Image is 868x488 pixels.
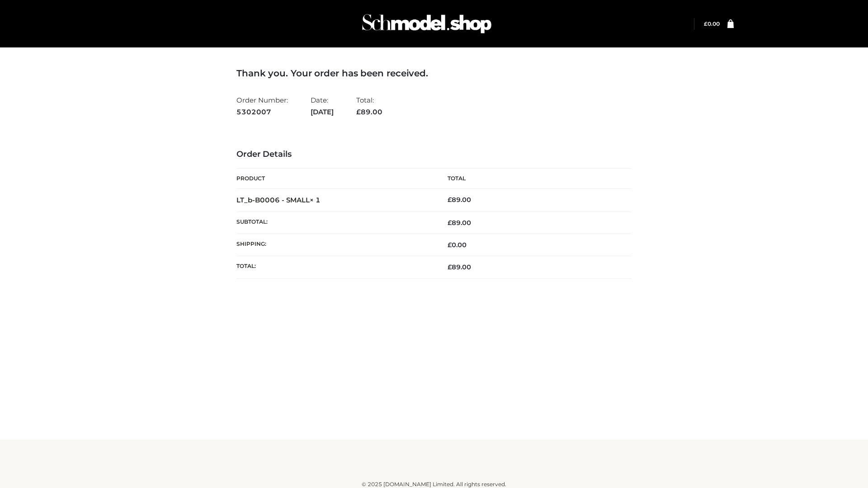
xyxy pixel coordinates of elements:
h3: Order Details [236,150,632,160]
th: Total [434,169,632,189]
span: £ [356,108,361,116]
li: Order Number: [236,92,288,120]
span: 89.00 [448,263,471,271]
li: Date: [311,92,334,120]
span: £ [448,241,452,249]
bdi: 89.00 [448,196,471,204]
li: Total: [356,92,382,120]
span: £ [448,219,452,227]
th: Subtotal: [236,211,434,234]
strong: 5302007 [236,106,288,118]
span: £ [448,263,452,271]
span: £ [704,20,708,27]
img: Schmodel Admin 964 [359,6,495,42]
span: 89.00 [356,108,382,116]
a: £0.00 [704,20,720,27]
bdi: 0.00 [704,20,720,27]
strong: [DATE] [311,106,334,118]
span: 89.00 [448,219,471,227]
span: £ [448,196,452,204]
th: Product [236,169,434,189]
th: Total: [236,256,434,278]
h3: Thank you. Your order has been received. [236,68,632,79]
th: Shipping: [236,234,434,256]
strong: × 1 [310,196,321,204]
bdi: 0.00 [448,241,467,249]
strong: LT_b-B0006 - SMALL [236,196,321,204]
